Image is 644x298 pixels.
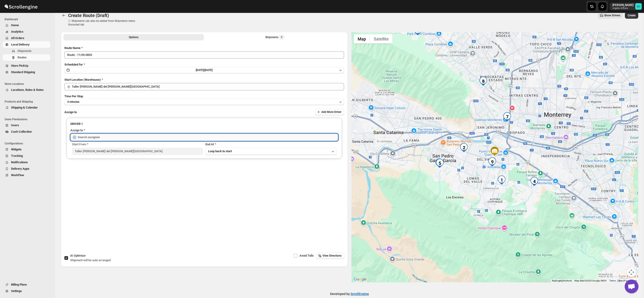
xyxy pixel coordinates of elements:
div: 7 [503,112,512,121]
button: Create [625,12,638,19]
button: Loop back to start [205,148,336,155]
a: ScrollEngine [351,292,369,296]
span: [DATE] [204,69,213,72]
h3: DRIVER 1 [70,122,338,126]
span: Loop back to start [208,149,232,153]
span: 4 minutes [67,100,79,104]
div: End At [205,142,336,147]
span: Route Name [64,46,80,50]
span: [DATE] | [196,69,204,72]
button: [DATE]|[DATE] [64,67,344,73]
button: Settings [3,288,50,294]
button: Analytics [3,29,50,35]
a: Report a map error [618,279,637,282]
button: Billing Plans [3,281,50,288]
span: Avoid Tolls [299,254,314,257]
input: Eg: Bengaluru Route [64,51,344,59]
p: ⓘ Shipments can also be added from Shipments menu Unrouted tab [68,19,141,26]
span: Users [11,123,19,127]
span: Store PickUp [11,64,28,67]
span: Cash Collection [11,130,32,133]
div: 1 [497,175,506,185]
span: Time Per Stop [64,95,83,98]
button: Add More Driver [315,109,344,115]
button: Keyboard shortcuts [552,279,572,282]
button: Show street map [354,34,370,43]
input: Search location [72,83,344,90]
span: Locations, Rules & Rates [11,88,44,92]
span: Settings [11,289,22,293]
span: Scheduled for [64,63,83,66]
button: Show Drivers [598,12,623,19]
span: Billing Plans [11,283,27,286]
img: ScrollEngine [4,1,38,12]
span: All Orders [11,36,24,40]
button: User menu [610,3,642,10]
div: All Route Options [61,42,348,216]
button: Selected Shipments [205,34,345,40]
button: Users [3,122,50,129]
span: Shipping & Calendar [11,106,38,109]
span: Analytics [11,30,23,33]
span: Start Location (Warehouse) [64,78,101,81]
button: WorkFlow [3,172,50,178]
span: Notifications [11,160,28,164]
button: All Route Options [63,34,204,40]
span: Options [129,35,138,39]
text: DC [637,5,640,8]
span: View Directions [322,254,342,258]
button: 4 minutes [64,99,344,105]
div: 3 [435,158,444,168]
span: Widgets [11,148,22,151]
button: Home [3,22,50,29]
span: 9 [281,35,282,39]
span: Create [628,14,635,17]
button: View Directions [316,252,344,259]
span: Products and Shipping [5,100,52,103]
button: Routes [61,12,67,19]
div: 5 [435,159,444,168]
p: regala-inflora [612,7,633,10]
button: Map camera controls [627,268,636,277]
button: Tracking [3,153,50,159]
button: Locations, Rules & Rates [3,87,50,93]
span: Map data ©2025 Google, INEGI [575,279,607,282]
button: Notifications [3,159,50,166]
button: Routes [3,54,50,61]
button: Shipments [3,48,50,54]
span: Configurations [5,142,52,145]
button: All Orders [3,35,50,41]
span: Standard Shipping [11,70,35,74]
span: Shipment will be auto arranged [70,258,111,262]
p: [PERSON_NAME] [612,3,633,7]
span: Shipments [17,49,32,53]
span: Users Permissions [5,117,52,121]
span: Delivery Apps [11,167,29,170]
span: Dashboard [5,17,52,21]
p: Developed by [330,292,369,296]
button: Widgets [3,146,50,153]
div: 8 [479,77,488,86]
div: 9 [488,157,497,166]
span: Local Delivery [11,43,30,46]
span: AI Optimize [70,254,86,257]
a: Terms (opens in new tab) [609,279,616,282]
img: Google [353,276,368,282]
span: Show Drivers [604,14,620,17]
div: 4 [530,177,539,186]
span: DAVID CORONADO [635,3,642,10]
span: Start From [72,143,86,146]
span: WorkFlow [11,173,24,177]
div: 2 [459,143,469,152]
button: Shipping & Calendar [3,104,50,111]
div: Shipments [265,35,284,40]
span: Routes [17,56,27,59]
div: Open chat [625,280,638,293]
span: Assign to [64,110,77,114]
span: Tracking [11,154,23,158]
button: Show satellite imagery [370,34,393,43]
input: Search assignee [78,134,338,141]
span: Add More Driver [321,110,341,114]
button: Delivery Apps [3,166,50,172]
div: Assign to [70,128,83,133]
